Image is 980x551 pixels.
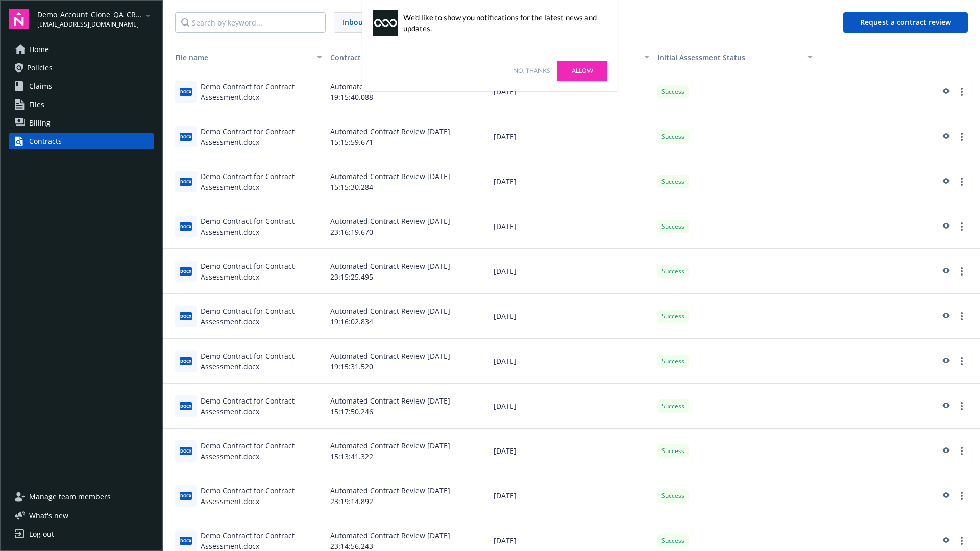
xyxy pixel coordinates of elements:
div: [DATE] [489,204,653,249]
span: Success [661,132,684,141]
div: [DATE] [489,473,653,518]
div: Demo Contract for Contract Assessment.docx [201,440,322,462]
a: preview [939,355,951,367]
a: preview [939,490,951,502]
a: preview [939,86,951,98]
a: more [955,400,968,412]
div: We'd like to show you notifications for the latest news and updates. [403,12,602,34]
a: more [955,176,968,188]
a: arrowDropDown [142,9,154,21]
a: more [955,220,968,233]
span: Inbound [334,13,380,32]
span: docx [180,88,192,95]
span: [EMAIL_ADDRESS][DOMAIN_NAME] [37,20,142,29]
a: more [955,131,968,143]
span: Success [661,536,684,545]
a: preview [939,310,951,322]
a: more [955,535,968,547]
div: Automated Contract Review [DATE] 19:15:40.088 [326,69,489,114]
div: Automated Contract Review [DATE] 19:16:02.834 [326,294,489,339]
div: File name [167,52,311,63]
div: Automated Contract Review [DATE] 23:15:25.495 [326,249,489,294]
a: more [955,490,968,502]
a: preview [939,265,951,278]
span: Success [661,402,684,411]
button: What's new [9,510,85,521]
span: docx [180,357,192,365]
button: Request a contract review [843,12,968,33]
span: docx [180,492,192,499]
a: Allow [557,61,607,81]
div: [DATE] [489,294,653,339]
span: Success [661,446,684,456]
a: preview [939,220,951,233]
span: Success [661,491,684,500]
a: preview [939,176,951,188]
a: Home [9,41,154,58]
a: preview [939,535,951,547]
span: docx [180,537,192,544]
div: [DATE] [489,339,653,384]
span: Billing [29,115,51,131]
span: Success [661,177,684,186]
div: Automated Contract Review [DATE] 23:19:14.892 [326,473,489,518]
span: Success [661,312,684,321]
div: Log out [29,526,54,542]
a: No, thanks [513,66,550,76]
span: Home [29,41,49,58]
div: Contract title [330,52,474,63]
div: Toggle SortBy [657,52,801,63]
a: Contracts [9,133,154,149]
span: Success [661,357,684,366]
span: docx [180,447,192,455]
span: docx [180,402,192,410]
div: [DATE] [489,429,653,473]
div: [DATE] [489,69,653,114]
span: docx [180,222,192,230]
span: Manage team members [29,489,111,505]
div: Demo Contract for Contract Assessment.docx [201,171,322,192]
div: [DATE] [489,384,653,429]
div: [DATE] [489,114,653,159]
a: preview [939,400,951,412]
span: Initial Assessment Status [657,53,745,62]
div: Demo Contract for Contract Assessment.docx [201,395,322,417]
a: more [955,265,968,278]
div: Toggle SortBy [167,52,311,63]
a: Policies [9,60,154,76]
div: [DATE] [489,159,653,204]
div: Automated Contract Review [DATE] 15:17:50.246 [326,384,489,429]
div: Automated Contract Review [DATE] 19:15:31.520 [326,339,489,384]
div: Automated Contract Review [DATE] 15:15:59.671 [326,114,489,159]
div: Demo Contract for Contract Assessment.docx [201,485,322,507]
span: Files [29,96,44,113]
div: Automated Contract Review [DATE] 23:16:19.670 [326,204,489,249]
a: Files [9,96,154,113]
span: docx [180,312,192,320]
a: Claims [9,78,154,94]
div: Contracts [29,133,62,149]
span: Success [661,267,684,276]
div: Demo Contract for Contract Assessment.docx [201,126,322,147]
span: docx [180,133,192,140]
div: Automated Contract Review [DATE] 15:15:30.284 [326,159,489,204]
div: Automated Contract Review [DATE] 15:13:41.322 [326,429,489,473]
a: Manage team members [9,489,154,505]
span: Inbound [342,17,372,28]
a: preview [939,445,951,457]
img: navigator-logo.svg [9,9,29,29]
span: Claims [29,78,52,94]
a: more [955,445,968,457]
div: [DATE] [489,249,653,294]
div: Demo Contract for Contract Assessment.docx [201,81,322,103]
span: Policies [27,60,53,76]
span: docx [180,178,192,185]
a: more [955,355,968,367]
a: preview [939,131,951,143]
button: Demo_Account_Clone_QA_CR_Tests_Demo[EMAIL_ADDRESS][DOMAIN_NAME]arrowDropDown [37,9,154,29]
span: Success [661,87,684,96]
span: What ' s new [29,510,68,521]
a: Billing [9,115,154,131]
a: more [955,310,968,322]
